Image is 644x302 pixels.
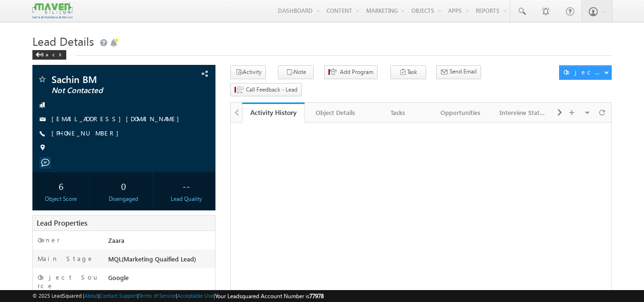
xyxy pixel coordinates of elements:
div: Interview Status [500,107,546,118]
button: Note [278,65,314,79]
span: Send Email [450,67,477,76]
div: 0 [97,177,150,195]
span: Call Feedback - Lead [246,85,297,94]
div: Tasks [375,107,421,118]
div: Google [106,273,215,286]
a: Terms of Service [139,292,176,299]
div: Activity History [249,108,297,117]
span: © 2025 LeadSquared | | | | | [32,292,324,301]
div: Object Details [312,107,358,118]
span: 77978 [309,292,324,300]
span: Add Program [340,68,373,76]
div: Lead Quality [160,195,213,203]
a: Opportunities [429,103,492,123]
a: Acceptable Use [177,292,214,299]
span: Not Contacted [51,86,164,95]
div: 6 [35,177,88,195]
a: Contact Support [100,292,137,299]
img: Custom Logo [32,2,72,19]
button: Add Program [324,65,378,79]
div: Object Score [35,195,88,203]
span: [PHONE_NUMBER] [51,129,123,138]
button: Task [390,65,426,79]
div: Back [32,50,66,60]
div: -- [160,177,213,195]
div: Opportunities [437,107,483,118]
button: Call Feedback - Lead [230,83,302,97]
div: Disengaged [97,195,150,203]
span: Your Leadsquared Account Number is [215,292,324,300]
label: Owner [38,236,60,244]
a: Back [32,50,71,58]
div: MQL(Marketing Quaified Lead) [106,254,215,268]
div: Object Actions [563,68,604,76]
a: Activity History [242,103,305,123]
label: Object Source [38,273,99,290]
a: [EMAIL_ADDRESS][DOMAIN_NAME] [51,115,184,123]
span: Lead Details [32,33,94,49]
button: Activity [230,65,266,79]
span: Sachin BM [51,74,164,84]
label: Main Stage [38,254,94,263]
button: Send Email [436,65,481,79]
a: Tasks [367,103,429,123]
a: About [84,292,98,299]
span: Zaara [108,236,124,244]
span: Lead Properties [37,218,87,228]
a: Object Details [305,103,367,123]
button: Object Actions [559,65,612,80]
a: Interview Status [492,103,554,123]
